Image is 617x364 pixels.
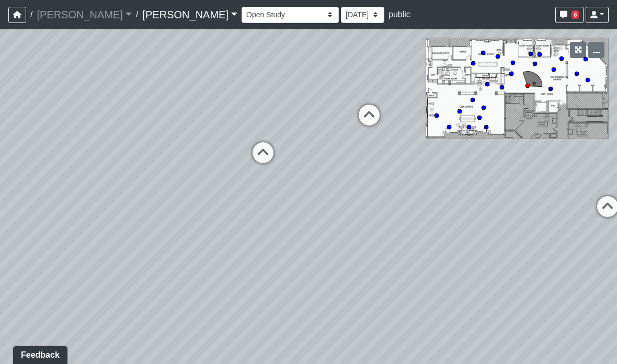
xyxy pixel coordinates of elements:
a: [PERSON_NAME] [37,4,132,25]
iframe: Ybug feedback widget [8,343,73,364]
span: / [132,4,142,25]
span: public [389,10,410,19]
button: 8 [555,7,584,23]
span: 8 [572,10,579,19]
a: [PERSON_NAME] [142,4,237,25]
span: / [26,4,37,25]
